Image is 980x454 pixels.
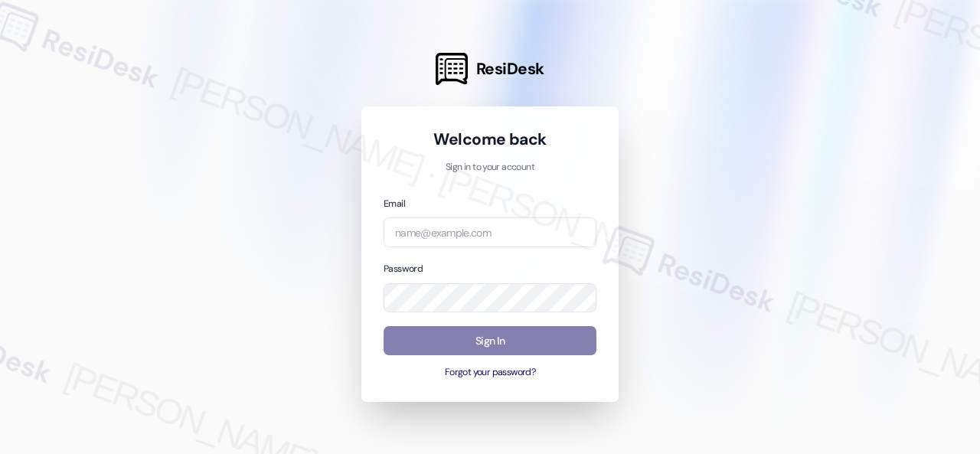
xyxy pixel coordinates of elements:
label: Password [384,263,423,275]
input: name@example.com [384,217,596,247]
button: Sign In [384,326,596,356]
p: Sign in to your account [384,161,596,175]
img: ResiDesk Logo [436,53,468,85]
label: Email [384,198,405,210]
span: ResiDesk [476,58,544,80]
h1: Welcome back [384,129,596,150]
button: Forgot your password? [384,366,596,380]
